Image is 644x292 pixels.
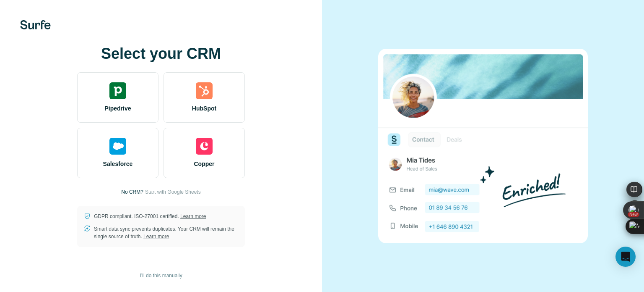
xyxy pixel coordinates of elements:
span: I’ll do this manually [140,272,182,279]
img: Surfe's logo [20,20,51,29]
h1: Select your CRM [77,45,245,62]
p: No CRM? [121,188,143,196]
p: Smart data sync prevents duplicates. Your CRM will remain the single source of truth. [94,225,238,240]
span: Pipedrive [104,104,131,113]
button: Start with Google Sheets [145,188,201,196]
button: I’ll do this manually [134,269,188,282]
img: none image [378,49,588,243]
a: Learn more [143,234,169,239]
span: Salesforce [103,160,133,168]
img: salesforce's logo [109,138,126,155]
span: HubSpot [192,104,216,113]
div: Open Intercom Messenger [615,247,636,267]
img: pipedrive's logo [109,82,126,99]
p: GDPR compliant. ISO-27001 certified. [94,213,206,220]
img: hubspot's logo [196,82,213,99]
img: copper's logo [196,138,213,155]
span: Copper [194,160,215,168]
a: Learn more [180,213,206,219]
